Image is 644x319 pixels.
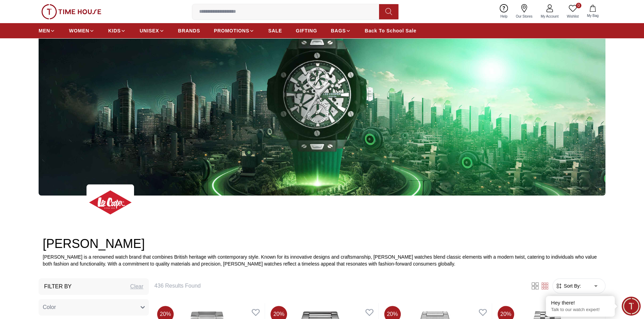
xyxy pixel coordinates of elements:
[584,13,601,18] span: My Bag
[178,27,200,34] span: BRANDS
[39,27,50,34] span: MEN
[69,24,94,37] a: WOMEN
[154,282,522,290] h6: 436 Results Found
[108,24,126,37] a: KIDS
[86,184,134,220] img: ...
[365,24,416,37] a: Back To School Sale
[513,14,535,19] span: Our Stores
[44,282,72,291] h3: Filter By
[140,24,164,37] a: UNISEX
[268,27,282,34] span: SALE
[538,14,561,19] span: My Account
[551,307,610,313] p: Talk to our watch expert!
[555,282,581,289] button: Sort By:
[43,303,56,311] span: Color
[214,27,249,34] span: PROMOTIONS
[43,253,601,267] p: [PERSON_NAME] is a renowned watch brand that combines British heritage with contemporary style. K...
[583,3,603,20] button: My Bag
[622,297,641,316] div: Chat Widget
[564,14,581,19] span: Wishlist
[43,237,601,251] h2: [PERSON_NAME]
[331,24,351,37] a: BAGS
[296,24,317,37] a: GIFTING
[576,3,581,8] span: 0
[178,24,200,37] a: BRANDS
[496,3,512,20] a: Help
[365,27,416,34] span: Back To School Sale
[140,27,159,34] span: UNISEX
[39,299,149,316] button: Color
[551,299,610,306] div: Hey there!
[512,3,536,20] a: Our Stores
[39,24,55,37] a: MEN
[331,27,346,34] span: BAGS
[69,27,89,34] span: WOMEN
[296,27,317,34] span: GIFTING
[562,282,581,289] span: Sort By:
[41,4,101,19] img: ...
[108,27,121,34] span: KIDS
[498,14,510,19] span: Help
[563,3,583,20] a: 0Wishlist
[268,24,282,37] a: SALE
[214,24,255,37] a: PROMOTIONS
[130,282,143,291] div: Clear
